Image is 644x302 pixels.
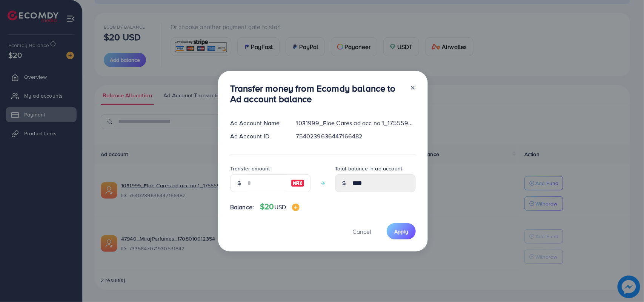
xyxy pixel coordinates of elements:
[274,203,286,211] span: USD
[352,227,371,236] span: Cancel
[224,119,290,127] div: Ad Account Name
[387,223,416,239] button: Apply
[290,132,422,141] div: 7540239636447166482
[335,165,402,172] label: Total balance in ad account
[230,83,404,105] h3: Transfer money from Ecomdy balance to Ad account balance
[224,132,290,141] div: Ad Account ID
[260,202,300,212] h4: $20
[230,203,254,212] span: Balance:
[292,204,300,211] img: image
[394,228,408,235] span: Apply
[290,119,422,127] div: 1031999_Floe Cares ad acc no 1_1755598915786
[230,165,270,172] label: Transfer amount
[343,223,381,239] button: Cancel
[291,179,304,188] img: image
